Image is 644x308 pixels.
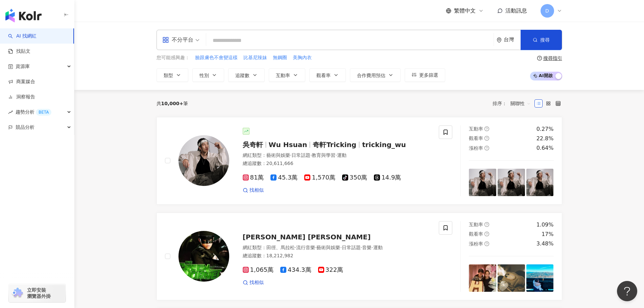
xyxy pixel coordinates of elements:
[373,245,383,250] span: 運動
[484,232,489,236] span: question-circle
[469,169,496,196] img: post-image
[8,48,30,55] a: 找貼文
[484,222,489,227] span: question-circle
[269,68,305,82] button: 互動率
[498,264,525,292] img: post-image
[337,152,347,158] span: 運動
[157,101,188,106] div: 共 筆
[243,174,264,181] span: 81萬
[309,68,346,82] button: 觀看率
[536,125,554,133] div: 0.27%
[235,73,249,78] span: 追蹤數
[469,145,483,151] span: 漲粉率
[357,73,385,78] span: 合作費用預估
[157,68,188,82] button: 類型
[243,160,431,167] div: 總追蹤數 ： 20,611,666
[16,59,30,74] span: 資源庫
[280,266,311,274] span: 434.3萬
[493,98,534,109] div: 排序：
[318,266,343,274] span: 322萬
[243,279,264,286] a: 找相似
[161,101,184,106] span: 10,000+
[243,233,371,241] span: [PERSON_NAME] [PERSON_NAME]
[342,174,367,181] span: 350萬
[249,279,264,286] span: 找相似
[313,141,356,149] span: 奇軒Tricking
[469,241,483,246] span: 漲粉率
[195,54,238,61] span: 臉跟膚色不會變這樣
[8,33,37,40] a: searchAI 找網紅
[362,141,406,149] span: tricking_wu
[199,73,209,78] span: 性別
[9,284,66,302] a: chrome extension立即安裝 瀏覽器外掛
[405,68,445,82] button: 更多篩選
[195,54,238,62] button: 臉跟膚色不會變這樣
[296,245,315,250] span: 流行音樂
[293,54,312,61] span: 美胸內衣
[157,213,562,300] a: KOL Avatar[PERSON_NAME] [PERSON_NAME]網紅類型：田徑、馬拉松·流行音樂·藝術與娛樂·日常話題·音樂·運動總追蹤數：18,212,9821,065萬434.3萬...
[521,30,562,50] button: 搜尋
[243,141,263,149] span: 吳奇軒
[372,245,373,250] span: ·
[243,266,274,274] span: 1,065萬
[266,152,290,158] span: 藝術與娛樂
[540,37,550,43] span: 搜尋
[276,73,290,78] span: 互動率
[469,264,496,292] img: post-image
[11,288,24,299] img: chrome extension
[545,7,549,15] span: D
[266,245,295,250] span: 田徑、馬拉松
[243,54,267,61] span: 比基尼辣妹
[243,253,431,259] div: 總追蹤數 ： 18,212,982
[419,72,438,78] span: 更多篩選
[536,135,554,142] div: 22.8%
[536,144,554,152] div: 0.64%
[292,54,312,62] button: 美胸內衣
[542,231,554,238] div: 17%
[536,221,554,229] div: 1.09%
[361,245,362,250] span: ·
[36,109,51,116] div: BETA
[162,37,169,43] span: appstore
[192,68,224,82] button: 性別
[243,152,431,159] div: 網紅類型 ：
[5,9,42,22] img: logo
[484,126,489,131] span: question-circle
[8,94,35,100] a: 洞察報告
[243,187,264,194] a: 找相似
[342,245,361,250] span: 日常話題
[484,241,489,246] span: question-circle
[617,281,637,301] iframe: Help Scout Beacon - Open
[295,245,296,250] span: ·
[310,152,312,158] span: ·
[537,56,542,61] span: question-circle
[157,117,562,205] a: KOL Avatar吳奇軒Wu Hsuan奇軒Trickingtricking_wu網紅類型：藝術與娛樂·日常話題·教育與學習·運動總追蹤數：20,611,66681萬45.3萬1,570萬35...
[157,54,190,61] span: 您可能感興趣：
[484,146,489,150] span: question-circle
[350,68,401,82] button: 合作費用預估
[526,264,554,292] img: post-image
[16,104,51,120] span: 趨勢分析
[304,174,335,181] span: 1,570萬
[228,68,265,82] button: 追蹤數
[362,245,372,250] span: 音樂
[497,38,502,43] span: environment
[315,245,316,250] span: ·
[273,54,287,61] span: 無鋼圈
[454,7,476,15] span: 繁體中文
[469,222,483,227] span: 互動率
[335,152,337,158] span: ·
[243,244,431,251] div: 網紅類型 ：
[249,187,264,194] span: 找相似
[484,136,489,141] span: question-circle
[469,126,483,132] span: 互動率
[178,231,229,282] img: KOL Avatar
[312,152,335,158] span: 教育與學習
[543,55,562,61] div: 搜尋指引
[27,287,51,299] span: 立即安裝 瀏覽器外掛
[498,169,525,196] img: post-image
[290,152,291,158] span: ·
[164,73,173,78] span: 類型
[272,54,287,62] button: 無鋼圈
[510,98,531,109] span: 關聯性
